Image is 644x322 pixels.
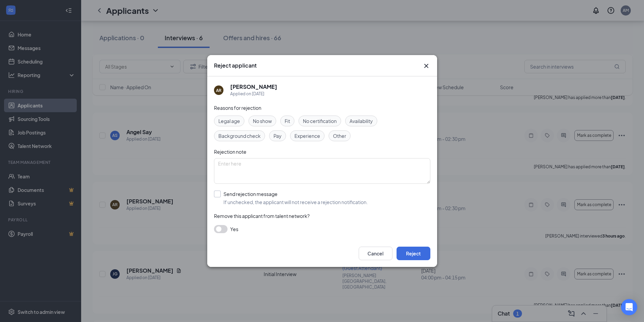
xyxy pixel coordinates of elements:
div: AR [216,88,221,93]
span: Pay [273,132,282,140]
span: No certification [303,117,337,125]
div: Open Intercom Messenger [621,299,637,315]
span: Experience [294,132,320,140]
button: Reject [397,247,430,260]
span: No show [253,117,272,125]
span: Remove this applicant from talent network? [214,213,310,219]
span: Background check [218,132,261,140]
span: Fit [285,117,290,125]
svg: Cross [422,62,430,70]
span: Other [333,132,346,140]
span: Reasons for rejection [214,105,261,111]
button: Cancel [359,247,392,260]
span: Yes [230,225,238,233]
h5: [PERSON_NAME] [230,83,277,91]
div: Applied on [DATE] [230,91,277,97]
span: Legal age [218,117,240,125]
span: Rejection note [214,149,246,155]
h3: Reject applicant [214,62,257,69]
span: Availability [350,117,373,125]
button: Close [422,62,430,70]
